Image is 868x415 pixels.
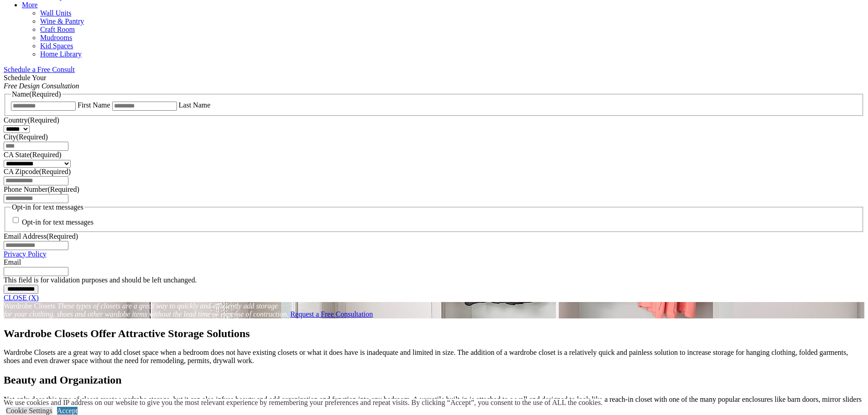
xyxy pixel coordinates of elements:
a: Wall Units [40,9,71,17]
legend: Opt-in for text messages [11,203,84,211]
div: This field is for validation purposes and should be left unchanged. [4,276,864,284]
span: (Required) [27,116,59,124]
div: We use cookies and IP address on our website to give you the most relevant experience by remember... [4,399,603,407]
span: (Required) [29,90,61,98]
a: Craft Room [40,26,75,33]
a: More menu text will display only on big screen [22,1,38,9]
label: CA State [4,151,62,159]
label: Country [4,116,59,124]
label: Opt-in for text messages [22,219,94,226]
span: Wardrobe Closets [4,302,56,310]
em: Free Design Consultation [4,82,79,90]
a: Request a Free Consultation [291,310,373,318]
a: Schedule a Free Consult (opens a dropdown menu) [4,66,75,73]
label: Email Address [4,232,78,240]
a: Mudrooms [40,34,72,41]
span: (Required) [39,168,71,175]
label: Email [4,258,21,266]
em: These types of closets are a great way to quickly and efficiently add storage for your clothing, ... [4,302,289,318]
a: CLOSE (X) [4,294,39,302]
span: (Required) [47,232,78,240]
h2: Beauty and Organization [4,374,864,386]
a: Kid Spaces [40,42,73,50]
p: Not only does this type of closet create wardrobe storage, but it can also infuse beauty and add ... [4,395,864,412]
span: Schedule Your [4,74,79,90]
a: Accept [57,407,78,415]
p: Wardrobe Closets are a great way to add closet space when a bedroom does not have existing closet... [4,348,864,365]
a: Cookie Settings [6,407,52,415]
legend: Name [11,90,62,98]
label: Phone Number [4,185,79,193]
a: Wine & Pantry [40,17,84,25]
span: (Required) [16,133,48,141]
label: First Name [78,101,110,109]
a: Privacy Policy [4,250,47,258]
label: CA Zipcode [4,168,71,175]
label: Last Name [179,101,211,109]
h1: Wardrobe Closets Offer Attractive Storage Solutions [4,328,864,340]
label: City [4,133,48,141]
span: (Required) [30,151,61,159]
span: (Required) [47,185,79,193]
a: Home Library [40,50,82,58]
